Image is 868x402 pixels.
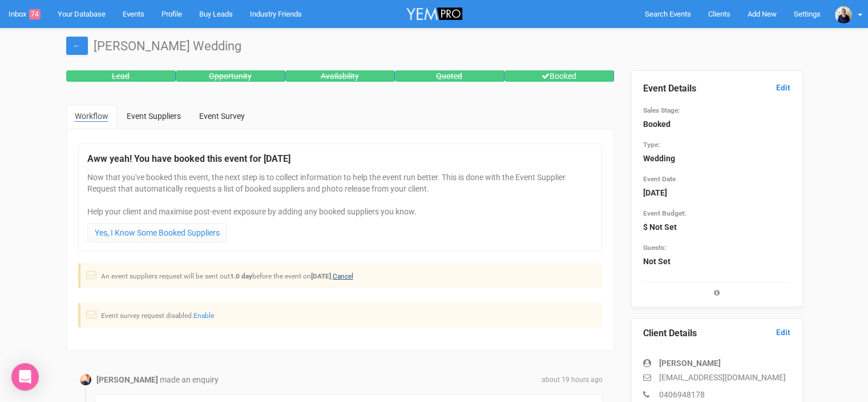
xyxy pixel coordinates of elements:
strong: [PERSON_NAME] [659,359,721,368]
small: Event Budget: [643,209,686,217]
div: Availability [285,70,395,82]
a: ← [66,37,88,55]
div: Opportunity [176,70,285,82]
img: Profile Image [80,374,91,385]
strong: [DATE] [311,272,331,280]
a: Edit [776,82,790,93]
div: Open Intercom Messenger [11,363,39,391]
a: Event Suppliers [118,105,189,128]
legend: Aww yeah! You have booked this event for [DATE] [87,153,593,166]
small: An event suppliers request will be sent out before the event on . [101,272,353,280]
span: Clients [708,10,730,18]
strong: Not Set [643,257,671,266]
span: 74 [29,9,41,19]
span: Add New [748,10,777,18]
div: Booked [504,70,614,82]
a: Edit [776,327,790,338]
p: 0406948178 [643,389,790,400]
span: about 19 hours ago [542,375,603,385]
a: Yes, I Know Some Booked Suppliers [87,223,227,242]
small: Event survey request disabled. [101,312,214,320]
div: Quoted [395,70,504,82]
a: Cancel [333,272,353,280]
p: Now that you've booked this event, the next step is to collect information to help the event run ... [87,172,593,217]
small: Guests: [643,244,666,252]
h1: [PERSON_NAME] Wedding [66,39,802,53]
a: Enable [193,312,214,320]
span: Search Events [645,10,691,18]
p: [EMAIL_ADDRESS][DOMAIN_NAME] [643,372,790,383]
legend: Event Details [643,82,790,95]
small: Sales Stage: [643,106,680,114]
a: Workflow [66,105,117,129]
img: open-uri20200401-4-bba0o7 [835,6,852,23]
div: Lead [66,70,176,82]
strong: Wedding [643,154,675,163]
a: Event Survey [191,105,253,128]
strong: Booked [643,120,671,129]
strong: 1.0 day [230,272,252,280]
legend: Client Details [643,327,790,340]
small: Type: [643,141,660,149]
strong: [PERSON_NAME] [96,375,158,384]
strong: $ Not Set [643,222,677,232]
small: Event Date [643,175,676,183]
span: made an enquiry [160,375,219,384]
strong: [DATE] [643,188,667,197]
